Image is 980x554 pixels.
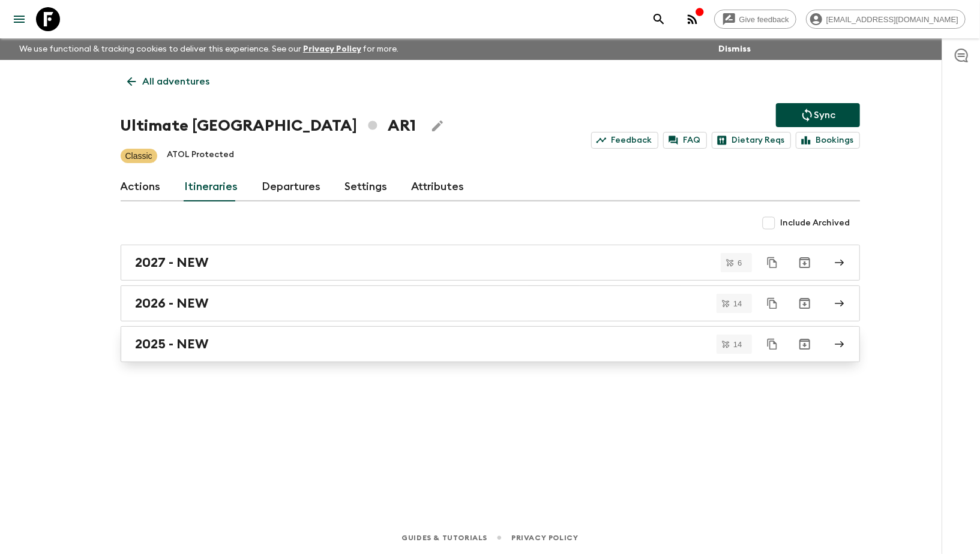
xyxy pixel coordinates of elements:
a: Attributes [412,173,464,201]
span: Give feedback [733,15,796,24]
h2: 2025 - NEW [136,336,209,352]
a: 2026 - NEW [121,285,860,321]
p: Sync [814,108,836,122]
button: Duplicate [762,293,783,314]
p: Classic [125,150,152,162]
a: Privacy Policy [511,531,578,544]
button: Sync adventure departures to the booking engine [776,103,860,127]
a: All adventures [121,70,217,94]
a: 2027 - NEW [121,245,860,281]
a: Bookings [796,132,860,149]
span: 14 [726,300,749,308]
span: 6 [730,259,749,267]
a: Give feedback [714,10,796,29]
a: Settings [345,173,388,201]
p: All adventures [143,74,210,89]
button: Edit Adventure Title [425,114,449,138]
span: [EMAIL_ADDRESS][DOMAIN_NAME] [820,15,965,24]
button: menu [7,7,31,31]
a: Guides & Tutorials [401,531,487,544]
h2: 2026 - NEW [136,296,209,311]
button: Archive [793,251,817,275]
button: Duplicate [762,333,783,355]
button: search adventures [647,7,671,31]
p: We use functional & tracking cookies to deliver this experience. See our for more. [14,38,404,60]
button: Duplicate [762,252,783,273]
a: Feedback [591,132,658,149]
span: Include Archived [781,217,850,229]
a: Itineraries [185,173,238,201]
div: [EMAIL_ADDRESS][DOMAIN_NAME] [806,10,966,29]
a: Actions [121,173,161,201]
p: ATOL Protected [167,149,234,163]
button: Archive [793,332,817,356]
a: Departures [262,173,321,201]
a: Privacy Policy [303,45,361,53]
span: 14 [726,341,749,348]
button: Archive [793,291,817,315]
h2: 2027 - NEW [136,255,209,270]
a: Dietary Reqs [712,132,791,149]
h1: Ultimate [GEOGRAPHIC_DATA] AR1 [121,114,416,138]
button: Dismiss [715,41,754,58]
a: FAQ [663,132,707,149]
a: 2025 - NEW [121,326,860,362]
